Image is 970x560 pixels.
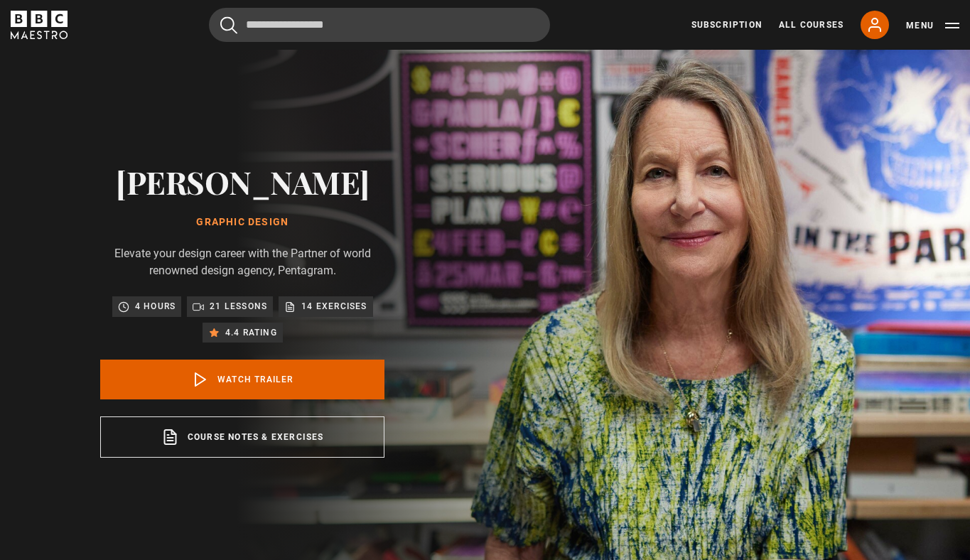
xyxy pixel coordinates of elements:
[691,18,762,31] a: Subscription
[100,416,384,458] a: Course notes & exercises
[11,11,68,39] svg: BBC Maestro
[225,325,277,340] p: 4.4 rating
[210,299,267,313] p: 21 lessons
[906,18,959,33] button: Toggle navigation
[209,8,550,42] input: Search
[100,163,384,200] h2: [PERSON_NAME]
[779,18,844,31] a: All Courses
[100,245,384,279] p: Elevate your design career with the Partner of world renowned design agency, Pentagram.
[135,299,176,313] p: 4 hours
[100,360,384,399] a: Watch Trailer
[220,16,237,34] button: Submit the search query
[301,299,367,313] p: 14 exercises
[100,217,384,228] h1: Graphic Design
